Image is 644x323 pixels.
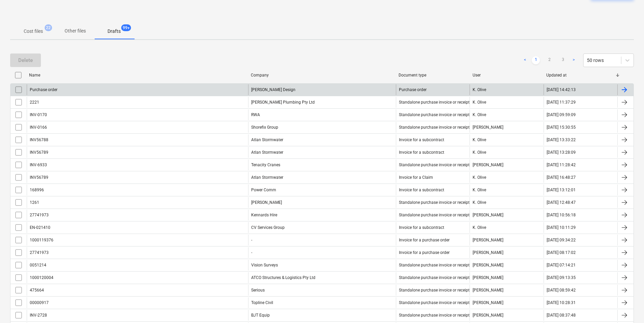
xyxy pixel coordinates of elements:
div: Invoice for a subcontract [399,150,444,155]
div: EN-021410 [30,225,50,230]
div: Kennards Hire [248,210,396,220]
div: [PERSON_NAME] [470,122,543,133]
div: Standalone purchase invoice or receipt [399,288,470,293]
div: Standalone purchase invoice or receipt [399,213,470,217]
div: 1261 [30,200,39,205]
span: 99+ [121,24,131,31]
div: 00000917 [30,300,49,305]
div: [PERSON_NAME] [470,210,543,220]
div: Invoice for a purchase order [399,238,450,242]
div: 475664 [30,288,44,293]
div: INV-0166 [30,125,47,130]
div: INV56789 [30,150,48,155]
div: K. Olive [470,222,543,233]
div: Invoice for a subcontract [399,225,444,230]
div: K. Olive [470,109,543,120]
div: RWA [248,109,396,120]
div: [DATE] 08:17:02 [547,250,576,255]
div: [DATE] 07:14:21 [547,263,576,267]
div: [DATE] 10:28:31 [547,300,576,305]
div: [DATE] 16:48:27 [547,175,576,180]
div: INV56788 [30,137,48,142]
div: [DATE] 13:28:09 [547,150,576,155]
div: [DATE] 08:37:48 [547,313,576,318]
div: 1000120004 [30,275,53,280]
div: [DATE] 09:13:35 [547,275,576,280]
div: Invoice for a Claim [399,175,433,180]
div: [PERSON_NAME] [470,235,543,245]
div: 2221 [30,100,39,105]
div: Vision Surveys [248,260,396,271]
div: K. Olive [470,97,543,108]
div: K. Olive [470,185,543,195]
div: [PERSON_NAME] Design [248,84,396,95]
div: Standalone purchase invoice or receipt [399,263,470,267]
div: Invoice for a subcontract [399,137,444,142]
div: [PERSON_NAME] [470,272,543,283]
div: Invoice for a subcontract [399,188,444,192]
div: K. Olive [470,197,543,208]
div: Standalone purchase invoice or receipt [399,313,470,318]
div: [PERSON_NAME] [470,297,543,308]
a: Page 3 [559,56,567,64]
div: Standalone purchase invoice or receipt [399,163,470,167]
div: INV-2728 [30,313,47,318]
div: K. Olive [470,134,543,145]
div: 1000119376 [30,238,53,242]
a: Previous page [521,56,529,64]
div: [DATE] 13:33:22 [547,137,576,142]
div: Atlan Stormwater [248,147,396,158]
div: [DATE] 11:28:42 [547,163,576,167]
div: [PERSON_NAME] [470,159,543,170]
div: Standalone purchase invoice or receipt [399,125,470,130]
div: [DATE] 15:30:55 [547,125,576,130]
div: [DATE] 09:34:22 [547,238,576,242]
div: ATCO Structures & Logistics Pty Ltd [248,272,396,283]
div: Serious [248,285,396,296]
div: Purchase order [30,87,57,92]
div: 27741973 [30,250,49,255]
div: Power Comm [248,185,396,195]
div: INV-6933 [30,163,47,167]
div: Standalone purchase invoice or receipt [399,100,470,105]
div: User [473,73,541,78]
div: Purchase order [399,87,427,92]
div: K. Olive [470,172,543,183]
div: [PERSON_NAME] [470,260,543,271]
a: Next page [570,56,578,64]
div: CV Services Group [248,222,396,233]
div: [DATE] 11:37:29 [547,100,576,105]
div: INV-0170 [30,112,47,117]
div: Tenacity Cranes [248,159,396,170]
div: [DATE] 09:59:09 [547,112,576,117]
div: Atlan Stormwater [248,134,396,145]
div: Standalone purchase invoice or receipt [399,275,470,280]
div: [DATE] 12:48:47 [547,200,576,205]
div: K. Olive [470,84,543,95]
div: INV56789 [30,175,48,180]
div: 0051214 [30,263,46,267]
div: [DATE] 13:12:01 [547,188,576,192]
p: Other files [65,27,86,35]
div: [DATE] 14:42:13 [547,87,576,92]
div: [PERSON_NAME] [470,310,543,321]
div: 168996 [30,188,44,192]
div: Atlan Stormwater [248,172,396,183]
div: - [251,238,252,242]
div: Standalone purchase invoice or receipt [399,300,470,305]
div: - [251,250,252,255]
div: [DATE] 10:56:18 [547,213,576,217]
p: Cost files [24,28,43,35]
div: [PERSON_NAME] [470,285,543,296]
a: Page 1 is your current page [532,56,540,64]
div: [PERSON_NAME] [470,247,543,258]
div: Updated at [546,73,615,78]
div: Shorefix Group [248,122,396,133]
a: Page 2 [545,56,553,64]
div: K. Olive [470,147,543,158]
div: [PERSON_NAME] Plumbing Pty Ltd [248,97,396,108]
div: BJT Equip [248,310,396,321]
div: [PERSON_NAME] [248,197,396,208]
div: [DATE] 10:11:29 [547,225,576,230]
div: Standalone purchase invoice or receipt [399,112,470,117]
